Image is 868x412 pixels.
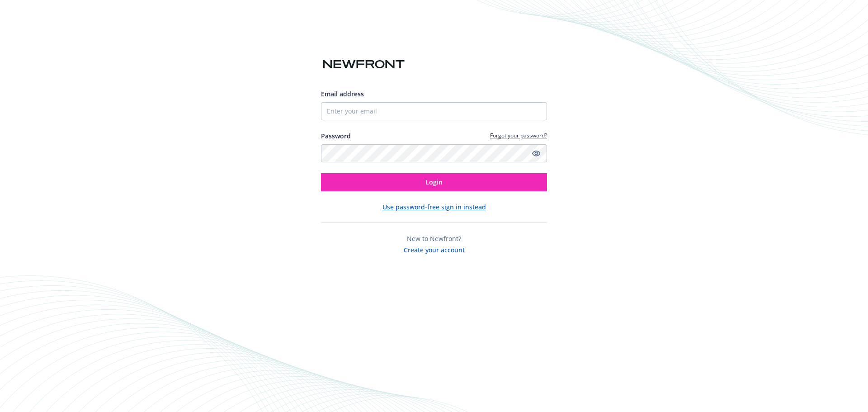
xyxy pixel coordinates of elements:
[321,90,364,98] span: Email address
[382,202,486,212] button: Use password-free sign in instead
[531,148,542,159] a: Show password
[404,243,465,255] button: Create your account
[425,178,443,186] span: Login
[321,144,547,162] input: Enter your password
[321,57,406,72] img: Newfront logo
[321,131,351,141] label: Password
[321,102,547,120] input: Enter your email
[490,132,547,139] a: Forgot your password?
[321,173,547,191] button: Login
[407,234,461,243] span: New to Newfront?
